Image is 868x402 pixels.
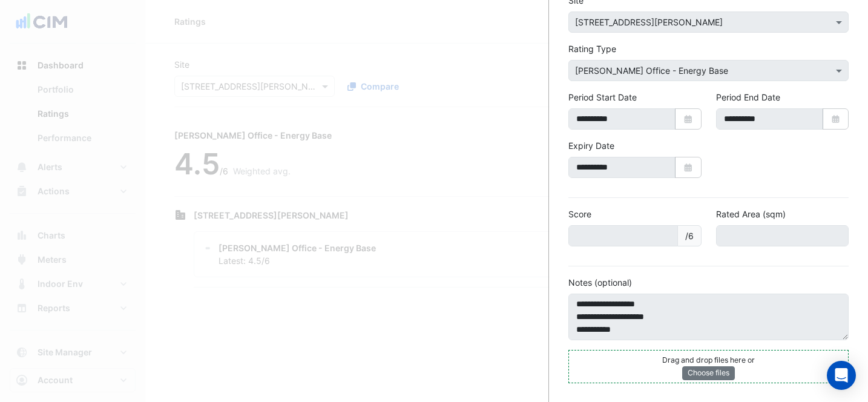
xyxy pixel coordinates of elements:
label: Period End Date [716,91,780,104]
div: Open Intercom Messenger [827,361,856,390]
label: Rating Type [568,42,616,55]
label: Notes (optional) [568,276,632,289]
small: Drag and drop files here or [662,355,755,364]
label: Expiry Date [568,139,614,152]
label: Rated Area (sqm) [716,208,786,220]
label: Score [568,208,591,220]
label: Period Start Date [568,91,637,104]
span: /6 [677,225,702,246]
button: Choose files [682,366,735,380]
